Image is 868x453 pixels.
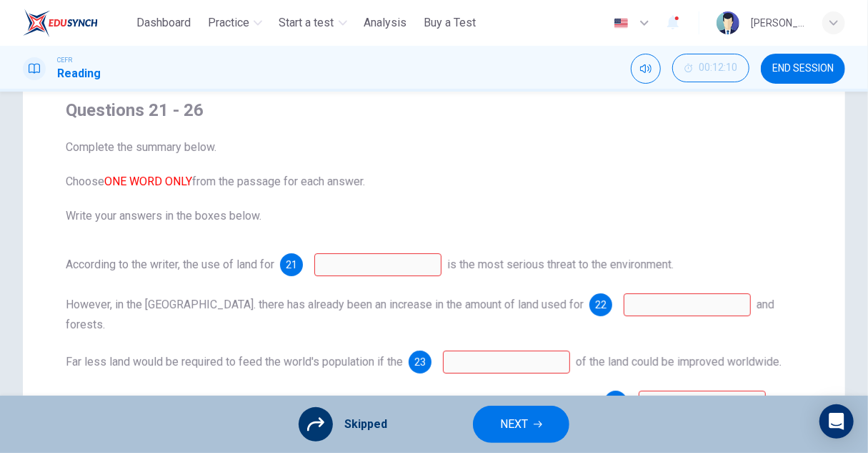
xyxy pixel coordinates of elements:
h4: Questions 21 - 26 [66,99,802,122]
img: Profile picture [717,11,739,34]
button: Dashboard [131,10,196,36]
span: NEXT [500,414,528,434]
button: Practice [202,10,268,36]
button: NEXT [473,406,569,443]
span: END SESSION [772,63,834,74]
span: Skipped [344,416,387,433]
button: END SESSION [761,54,845,84]
div: Hide [672,54,749,84]
span: is the most serious threat to the environment. [447,258,674,271]
span: According to the writer, the use of land for [66,258,274,271]
font: ONE WORD ONLY [104,175,192,188]
img: en [612,18,630,29]
span: 00:12:10 [699,62,737,74]
div: Open Intercom Messenger [819,404,854,439]
span: Far less land would be required to feed the world's population if the [66,355,403,369]
div: Mute [631,54,661,84]
button: Analysis [359,10,413,36]
span: of the land could be improved worldwide. [576,355,782,369]
img: ELTC logo [23,9,98,37]
span: However, in the [GEOGRAPHIC_DATA]. there has already been an increase in the amount of land used for [66,298,584,311]
span: Start a test [279,14,334,31]
span: Practice [208,14,249,31]
span: Dashboard [136,14,191,31]
span: Complete the summary below. Choose from the passage for each answer. Write your answers in the bo... [66,139,802,225]
div: [PERSON_NAME] [751,14,805,31]
span: 21 [286,260,297,270]
span: 22 [595,300,607,310]
a: ELTC logo [23,9,131,37]
span: 23 [414,357,426,367]
span: Analysis [364,14,407,31]
span: It has also been claimed that the industrial production of animal foods could allow greater acces... [66,395,599,409]
button: Start a test [274,10,353,36]
span: CEFR [57,55,72,65]
button: 00:12:10 [672,54,749,82]
h1: Reading [57,65,101,82]
button: Buy a Test [419,10,482,36]
span: Buy a Test [424,14,477,31]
